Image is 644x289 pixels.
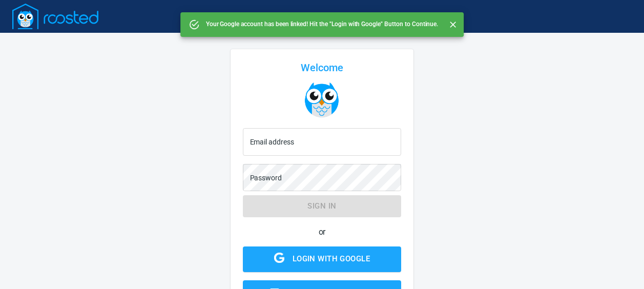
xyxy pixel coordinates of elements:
[446,18,460,31] button: Close
[206,15,439,34] div: Your Google account has been linked! Hit the "Login with Google" Button to Continue.
[243,225,402,238] h6: or
[12,4,98,29] img: Logo
[243,61,402,74] div: Welcome
[304,82,340,118] img: Logo
[274,253,284,263] img: Google Logo
[293,252,370,265] div: Login with Google
[243,246,402,272] button: Google LogoLogin with Google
